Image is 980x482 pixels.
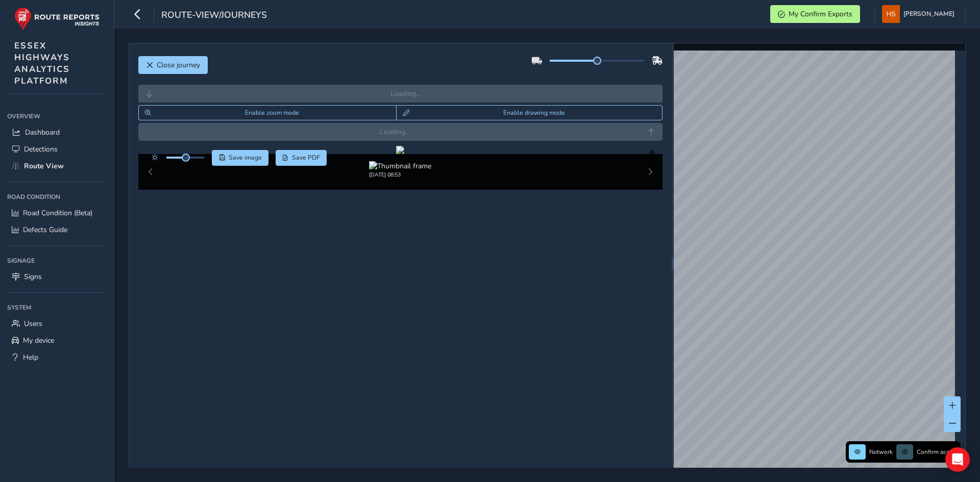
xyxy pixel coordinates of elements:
span: Enable zoom mode [155,109,390,117]
a: Road Condition (Beta) [7,205,107,221]
span: Close journey [157,60,200,70]
span: Save image [229,154,262,162]
button: Draw [396,105,663,120]
span: [PERSON_NAME] [903,5,954,23]
a: Route View [7,158,107,174]
span: ESSEX HIGHWAYS ANALYTICS PLATFORM [14,40,70,87]
img: Thumbnail frame [369,161,431,171]
a: Dashboard [7,124,107,141]
span: Users [24,319,42,328]
span: route-view/journeys [161,9,267,23]
button: PDF [276,150,327,165]
a: Help [7,349,107,366]
a: Defects Guide [7,221,107,238]
button: Close journey [138,56,208,74]
button: Save [212,150,268,165]
span: My Confirm Exports [789,9,852,19]
button: Zoom [138,105,397,120]
span: Route View [24,161,64,171]
div: System [7,300,107,315]
button: My Confirm Exports [770,5,860,23]
span: Network [869,448,893,456]
span: Road Condition (Beta) [23,208,92,218]
a: Signs [7,268,107,285]
div: [DATE] 08:53 [369,171,431,179]
div: Overview [7,109,107,124]
a: Users [7,315,107,332]
button: [PERSON_NAME] [882,5,958,23]
a: My device [7,332,107,349]
span: My device [23,336,54,345]
span: Defects Guide [23,225,67,235]
span: Dashboard [25,128,60,137]
img: diamond-layout [882,5,900,23]
span: Detections [24,144,58,154]
span: Signs [24,272,42,282]
div: Open Intercom Messenger [945,447,970,472]
div: Road Condition [7,189,107,205]
span: Save PDF [292,154,320,162]
span: Enable drawing mode [413,109,656,117]
span: Confirm assets [917,448,958,456]
span: Help [23,352,38,362]
img: rr logo [14,7,100,30]
div: Signage [7,253,107,268]
a: Detections [7,141,107,158]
